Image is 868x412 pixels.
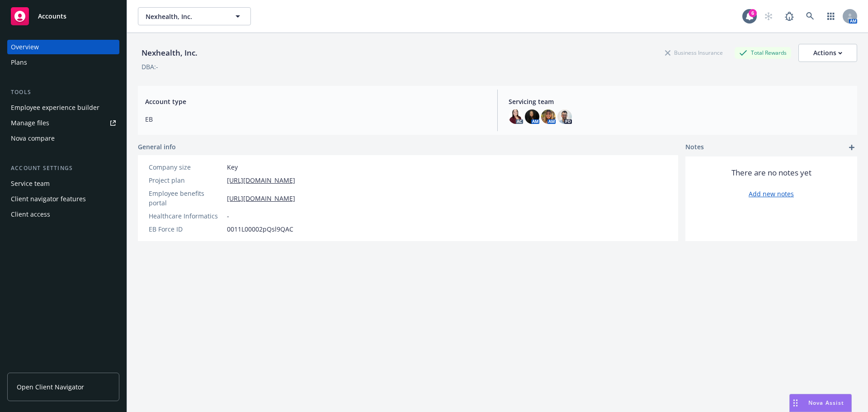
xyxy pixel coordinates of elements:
img: photo [557,109,572,124]
a: [URL][DOMAIN_NAME] [227,194,295,203]
div: Project plan [149,175,223,185]
span: Servicing team [509,97,850,106]
a: Start snowing [759,7,778,25]
div: Employee benefits portal [149,189,223,208]
button: Actions [798,44,857,62]
a: Employee experience builder [7,100,119,115]
div: Actions [813,44,842,62]
a: Manage files [7,116,119,130]
a: Plans [7,55,119,70]
div: Service team [11,176,50,191]
div: Tools [7,88,119,97]
div: Total Rewards [735,47,791,58]
span: 0011L00002pQsl9QAC [227,224,293,234]
span: EB [145,114,486,124]
span: Nova Assist [808,399,844,407]
div: Nova compare [11,131,55,146]
div: Plans [11,55,27,70]
span: - [227,211,229,221]
img: photo [525,109,539,124]
a: Client navigator features [7,192,119,206]
img: photo [541,109,556,124]
div: Client access [11,207,50,222]
a: Report a Bug [780,7,798,25]
a: [URL][DOMAIN_NAME] [227,175,295,185]
div: Employee experience builder [11,100,99,115]
a: Overview [7,40,119,54]
span: Nexhealth, Inc. [146,12,224,21]
span: Account type [145,97,486,106]
span: General info [138,142,176,152]
img: photo [509,109,523,124]
span: Key [227,162,238,172]
div: Overview [11,40,39,54]
div: Drag to move [790,394,801,412]
a: Search [801,7,819,25]
div: 6 [749,9,757,17]
button: Nexhealth, Inc. [138,7,251,25]
span: Open Client Navigator [17,382,84,392]
div: DBA: - [142,62,158,71]
a: Client access [7,207,119,222]
a: Service team [7,176,119,191]
a: Add new notes [749,189,794,199]
div: Company size [149,162,223,172]
div: Client navigator features [11,192,86,206]
div: Healthcare Informatics [149,211,223,221]
a: Nova compare [7,131,119,146]
div: EB Force ID [149,224,223,234]
a: add [846,142,857,153]
div: Nexhealth, Inc. [138,47,201,59]
div: Manage files [11,116,49,130]
a: Switch app [822,7,840,25]
span: Notes [685,142,704,153]
button: Nova Assist [789,394,852,412]
div: Business Insurance [660,47,727,58]
div: Account settings [7,164,119,173]
span: Accounts [38,13,66,20]
span: There are no notes yet [731,167,811,178]
a: Accounts [7,4,119,29]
